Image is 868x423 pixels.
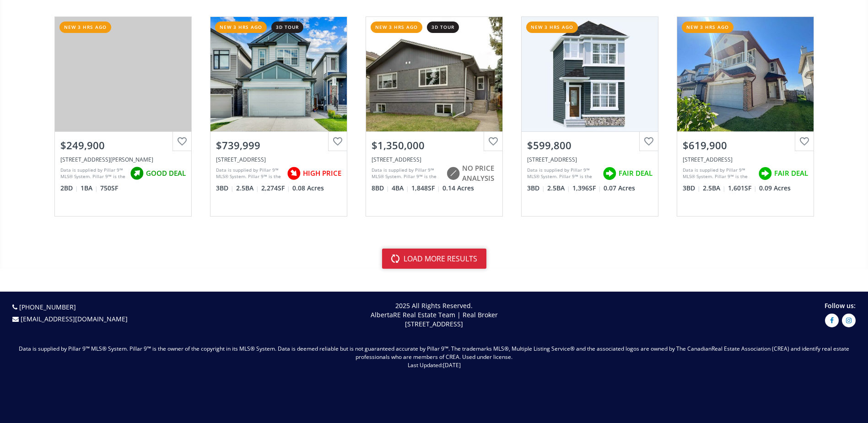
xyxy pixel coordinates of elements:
[60,167,125,180] div: Data is supplied by Pillar 9™ MLS® System. Pillar 9™ is the owner of the copyright in its MLS® Sy...
[261,184,290,193] span: 2,274 SF
[728,184,757,193] span: 1,601 SF
[21,315,128,323] a: [EMAIL_ADDRESS][DOMAIN_NAME]
[356,7,512,225] a: new 3 hrs ago3d tour$1,350,000[STREET_ADDRESS]Data is supplied by Pillar 9™ MLS® System. Pillar 9...
[216,184,234,193] span: 3 BD
[19,345,712,352] span: Data is supplied by Pillar 9™ MLS® System. Pillar 9™ is the owner of the copyright in its MLS® Sy...
[683,156,808,163] div: 244 Taralake Terrace NE, Calgary, AB T3J 0A2
[372,156,497,163] div: 3105 A & B, 3017 A & B 38 Street SW, Calgary, AB T3E 3G4
[60,138,186,152] div: $249,900
[216,167,282,180] div: Data is supplied by Pillar 9™ MLS® System. Pillar 9™ is the owner of the copyright in its MLS® Sy...
[683,167,754,180] div: Data is supplied by Pillar 9™ MLS® System. Pillar 9™ is the owner of the copyright in its MLS® Sy...
[442,184,474,193] span: 0.14 Acres
[547,184,570,193] span: 2.5 BA
[146,168,186,178] span: GOOD DEAL
[527,156,652,163] div: 101 Ambleton Boulevard NW, Calgary, AB T3P2B9
[527,138,652,152] div: $599,800
[216,138,341,152] div: $739,999
[60,156,186,163] div: 4944 Dalton Drive NW #612, Calgary, AB T3A 2E6
[512,7,668,225] a: new 3 hrs ago$599,800[STREET_ADDRESS]Data is supplied by Pillar 9™ MLS® System. Pillar 9™ is the ...
[683,138,808,152] div: $619,900
[225,301,643,329] p: 2025 All Rights Reserved. AlbertaRE Real Estate Team | Real Broker
[303,168,341,178] span: HIGH PRICE
[411,184,440,193] span: 1,848 SF
[356,345,849,361] span: Real Estate Association (CREA) and identify real estate professionals who are members of CREA. Us...
[756,164,774,183] img: rating icon
[60,184,78,193] span: 2 BD
[216,156,341,163] div: 353 Walcrest View SE, Calgary, AB T2X 4V8
[285,164,303,183] img: rating icon
[600,164,619,183] img: rating icon
[236,184,259,193] span: 2.5 BA
[683,184,701,193] span: 3 BD
[392,184,409,193] span: 4 BA
[372,184,389,193] span: 8 BD
[668,7,823,225] a: new 3 hrs ago$619,900[STREET_ADDRESS]Data is supplied by Pillar 9™ MLS® System. Pillar 9™ is the ...
[462,163,497,183] span: NO PRICE ANALYSIS
[759,184,791,193] span: 0.09 Acres
[100,184,118,193] span: 750 SF
[9,361,859,369] p: Last Updated:
[774,168,808,178] span: FAIR DEAL
[128,164,146,183] img: rating icon
[703,184,726,193] span: 2.5 BA
[372,167,442,180] div: Data is supplied by Pillar 9™ MLS® System. Pillar 9™ is the owner of the copyright in its MLS® Sy...
[444,164,462,183] img: rating icon
[19,303,76,311] a: [PHONE_NUMBER]
[527,184,545,193] span: 3 BD
[81,184,98,193] span: 1 BA
[405,320,463,328] span: [STREET_ADDRESS]
[604,184,635,193] span: 0.07 Acres
[619,168,652,178] span: FAIR DEAL
[292,184,324,193] span: 0.08 Acres
[825,301,856,310] span: Follow us:
[572,184,601,193] span: 1,396 SF
[527,167,598,180] div: Data is supplied by Pillar 9™ MLS® System. Pillar 9™ is the owner of the copyright in its MLS® Sy...
[372,138,497,152] div: $1,350,000
[382,249,486,269] button: load more results
[201,7,356,225] a: new 3 hrs ago3d tour$739,999[STREET_ADDRESS]Data is supplied by Pillar 9™ MLS® System. Pillar 9™ ...
[45,7,201,225] a: new 3 hrs ago$249,900[STREET_ADDRESS][PERSON_NAME]Data is supplied by Pillar 9™ MLS® System. Pill...
[443,361,461,369] span: [DATE]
